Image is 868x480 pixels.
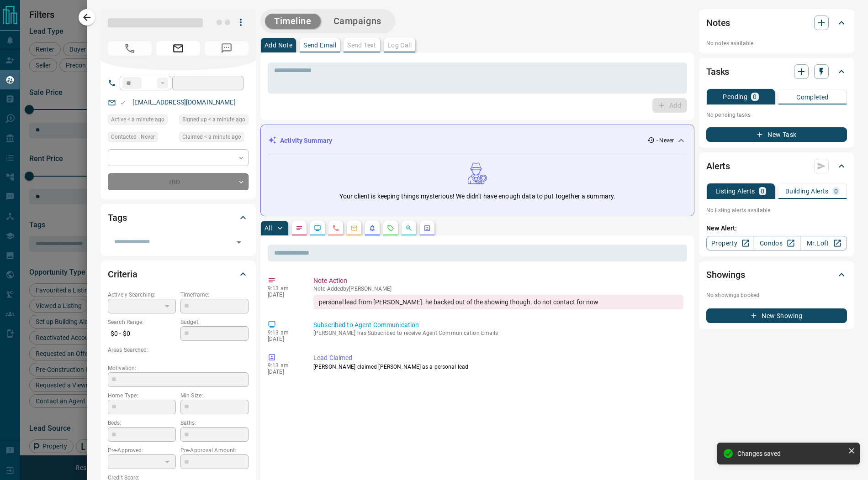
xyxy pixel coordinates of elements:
svg: Lead Browsing Activity [314,224,321,232]
p: Listing Alerts [715,188,755,194]
h2: Showings [706,267,745,282]
div: Tags [108,207,249,229]
p: Timeframe: [180,291,249,299]
p: No notes available [706,39,847,47]
p: Subscribed to Agent Communication [313,320,683,330]
p: All [265,225,272,231]
div: Alerts [706,155,847,177]
p: Note Action [313,276,683,286]
span: Email [156,41,200,56]
a: Mr.Loft [800,236,847,250]
h2: Tags [108,210,127,225]
div: Fri Sep 12 2025 [108,115,175,127]
div: Criteria [108,263,249,285]
div: personal lead from [PERSON_NAME]. he backed out of the showing though. do not contact for now [313,295,683,309]
p: Min Size: [180,391,249,400]
svg: Requests [387,224,394,232]
svg: Notes [296,224,303,232]
p: Actively Searching: [108,291,176,299]
a: Property [706,236,753,250]
p: Search Range: [108,318,176,326]
span: No Number [108,41,152,56]
h2: Notes [706,16,730,30]
p: [DATE] [268,292,300,298]
p: 0 [753,94,757,100]
svg: Agent Actions [423,224,431,232]
p: [PERSON_NAME] claimed [PERSON_NAME] as a personal lead [313,363,683,371]
span: Contacted - Never [111,132,155,141]
p: No showings booked [706,291,847,299]
div: Fri Sep 12 2025 [179,115,249,127]
p: 0 [834,188,838,194]
svg: Email Valid [120,99,126,106]
div: Notes [706,12,847,34]
span: No Number [205,41,249,56]
button: New Task [706,127,847,142]
p: [PERSON_NAME] has Subscribed to receive Agent Communication Emails [313,330,683,336]
div: Changes saved [737,450,844,457]
p: - Never [656,136,674,145]
p: Add Note [265,42,292,48]
a: [EMAIL_ADDRESS][DOMAIN_NAME] [132,99,236,106]
p: No pending tasks [706,108,847,122]
p: 9:13 am [268,329,300,336]
button: Timeline [265,14,321,29]
p: Pre-Approval Amount: [180,446,249,454]
div: Fri Sep 12 2025 [179,132,249,145]
p: Your client is keeping things mysterious! We didn't have enough data to put together a summary. [339,192,615,201]
p: Areas Searched: [108,346,249,354]
div: Activity Summary- Never [268,132,687,149]
svg: Calls [332,224,339,232]
p: Budget: [180,318,249,326]
p: Pre-Approved: [108,446,176,454]
p: No listing alerts available [706,206,847,214]
p: [DATE] [268,369,300,375]
p: Pending [723,94,747,100]
div: TBD [108,173,249,190]
span: Claimed < a minute ago [182,132,241,141]
svg: Listing Alerts [369,224,376,232]
p: New Alert: [706,224,847,233]
h2: Tasks [706,64,729,79]
p: [DATE] [268,336,300,342]
p: Lead Claimed [313,353,683,363]
span: Active < a minute ago [111,115,164,124]
svg: Emails [350,224,358,232]
h2: Alerts [706,159,730,173]
p: Home Type: [108,391,176,400]
p: Send Email [303,42,336,48]
button: Open [233,236,245,249]
button: Campaigns [324,14,391,29]
p: $0 - $0 [108,326,176,341]
p: Note Added by [PERSON_NAME] [313,286,683,292]
p: 9:13 am [268,285,300,292]
p: Activity Summary [280,136,332,146]
p: Beds: [108,419,176,427]
div: Showings [706,264,847,286]
p: Baths: [180,419,249,427]
div: Tasks [706,61,847,83]
span: Signed up < a minute ago [182,115,245,124]
p: 0 [761,188,764,194]
p: Completed [796,94,829,100]
button: New Showing [706,308,847,323]
a: Condos [753,236,800,250]
p: Building Alerts [785,188,829,194]
p: 9:13 am [268,362,300,369]
svg: Opportunities [405,224,413,232]
p: Motivation: [108,364,249,372]
h2: Criteria [108,267,138,282]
